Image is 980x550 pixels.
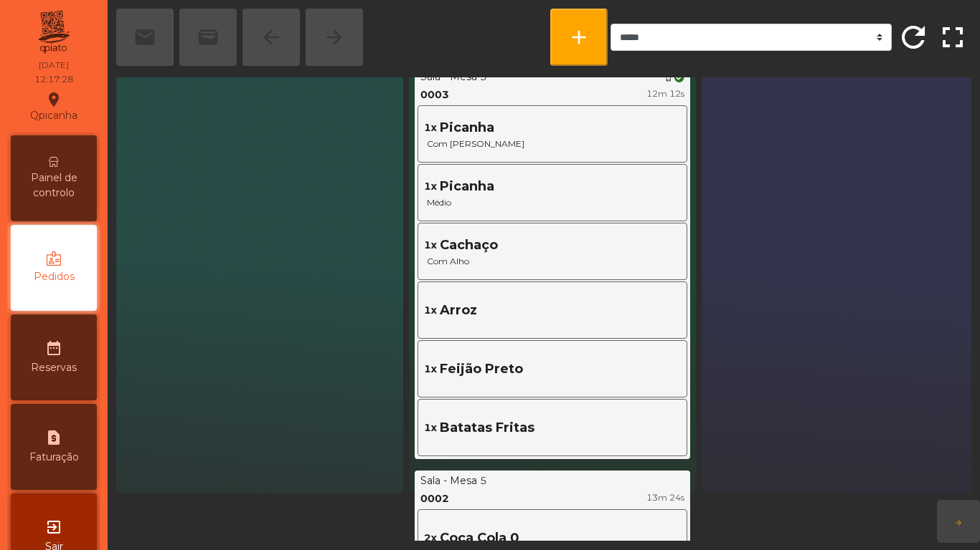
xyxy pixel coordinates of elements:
span: Com Alho [424,255,681,268]
div: Qpicanha [30,89,77,125]
span: Picanha [440,177,494,196]
span: add [567,26,590,49]
button: fullscreen [935,9,971,66]
div: 0003 [420,87,449,102]
div: Sala - [420,473,447,488]
div: Mesa 5 [450,473,487,488]
div: Sala - [420,69,447,85]
button: refresh [895,9,931,66]
i: request_page [45,429,62,446]
span: 1x [424,238,437,253]
span: Feijão Preto [440,360,523,379]
span: Médio [424,196,681,209]
i: date_range [45,339,62,357]
span: 1x [424,120,437,135]
span: 12m 12s [646,88,684,99]
i: exit_to_app [45,518,62,536]
span: 13m 24s [646,492,684,503]
span: 2x [424,531,437,546]
span: refresh [896,20,930,54]
div: Mesa 5 [450,69,487,85]
span: Arroz [440,301,477,320]
span: Painel de controlo [14,170,93,201]
span: Pedidos [34,269,75,284]
span: Com [PERSON_NAME] [424,137,681,150]
span: 1x [424,303,437,318]
span: fullscreen [936,20,970,54]
div: 12:17:28 [34,73,73,86]
span: Cachaço [440,236,498,255]
span: 1x [424,179,437,194]
span: arrow_forward [954,518,963,527]
div: [DATE] [39,59,69,72]
span: Batatas Fritas [440,418,534,438]
span: Picanha [440,118,494,137]
i: location_on [45,91,62,108]
span: 1x [424,420,437,435]
span: phone_iphone [664,73,673,82]
span: Coca Cola 0 [440,529,519,548]
button: add [550,9,608,66]
span: Reservas [31,360,77,375]
button: arrow_forward [937,500,980,543]
span: 1x [424,362,437,377]
span: Faturação [29,450,79,465]
img: qpiato [36,7,71,57]
div: 0002 [420,491,449,506]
